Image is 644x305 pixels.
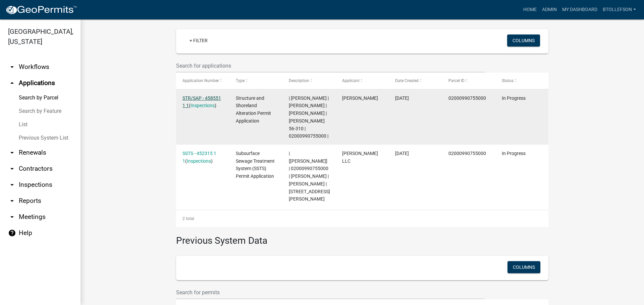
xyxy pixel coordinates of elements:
[448,151,486,156] span: 02000990755000
[395,78,419,83] span: Date Created
[8,181,16,189] i: arrow_drop_down
[521,3,539,16] a: Home
[448,78,465,83] span: Parcel ID
[502,151,526,156] span: In Progress
[289,95,329,139] span: | Brittany Tollefson | JARED L OLSON | LINDSEY J OLSON | Walker 56-310 | 02000990755000 |
[182,94,223,110] div: ( )
[236,151,275,179] span: Subsurface Sewage Treatment System (SSTS) Permit Application
[8,165,16,173] i: arrow_drop_down
[8,79,16,87] i: arrow_drop_up
[507,261,540,273] button: Columns
[539,3,559,16] a: Admin
[191,103,215,108] a: Inspections
[395,95,409,101] span: 08/03/2025
[282,73,336,89] datatable-header-cell: Description
[8,213,16,221] i: arrow_drop_down
[182,150,223,165] div: ( )
[389,73,442,89] datatable-header-cell: Date Created
[176,210,548,227] div: 2 total
[8,197,16,205] i: arrow_drop_down
[342,95,378,101] span: Jared Lee Olson
[236,95,271,124] span: Structure and Shoreland Alteration Permit Application
[182,95,221,108] a: STR/SAP - 458551 1 1
[8,149,16,157] i: arrow_drop_down
[187,158,211,164] a: Inspections
[502,95,526,101] span: In Progress
[448,95,486,101] span: 02000990755000
[502,78,514,83] span: Status
[442,73,495,89] datatable-header-cell: Parcel ID
[8,229,16,237] i: help
[8,63,16,71] i: arrow_drop_down
[236,78,245,83] span: Type
[176,59,485,73] input: Search for applications
[289,78,309,83] span: Description
[495,73,548,89] datatable-header-cell: Status
[182,151,216,164] a: SSTS - 452315 1 1
[342,78,360,83] span: Applicant
[184,34,213,47] a: + Filter
[342,151,378,164] span: Roisum LLC
[289,151,330,202] span: | [Michelle Jevne] | 02000990755000 | JARED L OLSON | LINDSEY J OLSON | 39xxx Winslow Lane
[182,78,219,83] span: Application Number
[507,34,540,47] button: Columns
[559,3,600,16] a: My Dashboard
[176,227,548,248] h3: Previous System Data
[336,73,389,89] datatable-header-cell: Applicant
[176,73,229,89] datatable-header-cell: Application Number
[395,151,409,156] span: 07/20/2025
[176,286,485,299] input: Search for permits
[600,3,639,16] a: btollefson
[229,73,283,89] datatable-header-cell: Type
